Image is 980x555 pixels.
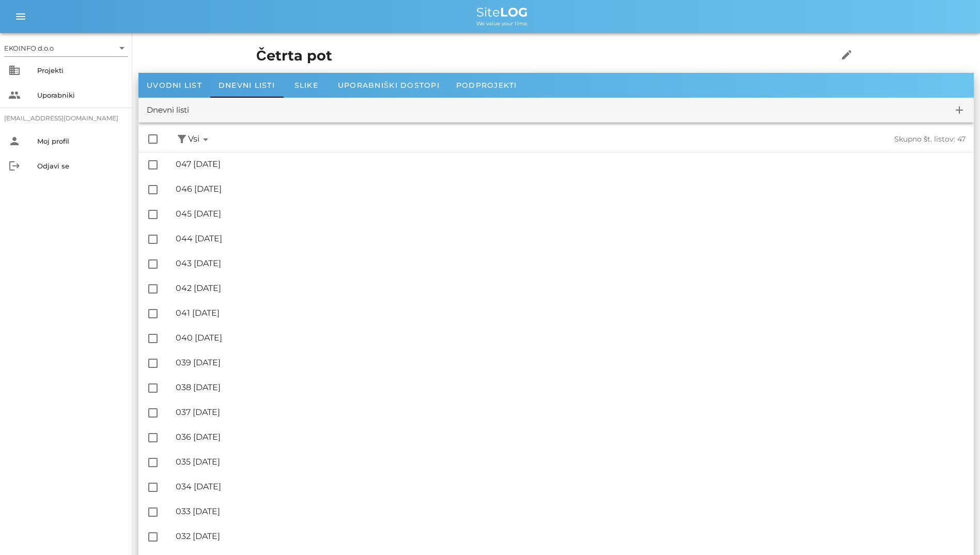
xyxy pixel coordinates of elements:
[176,382,966,392] div: 038 [DATE]
[176,531,966,541] div: 032 [DATE]
[37,91,124,99] div: Uporabniki
[928,505,980,555] div: Pripomoček za klepet
[37,66,124,74] div: Projekti
[176,457,966,467] div: 035 [DATE]
[37,137,124,145] div: Moj profil
[4,43,54,53] div: EKOINFO d.o.o
[8,64,21,76] i: business
[176,133,188,146] button: filter_alt
[338,81,440,90] span: Uporabniški dostopi
[199,133,212,146] i: arrow_drop_down
[476,20,528,27] span: We value your time.
[589,135,966,144] div: Skupno št. listov: 47
[928,505,980,555] iframe: Chat Widget
[176,333,966,343] div: 040 [DATE]
[176,209,966,219] div: 045 [DATE]
[8,135,21,147] i: person
[176,407,966,417] div: 037 [DATE]
[256,45,806,67] h1: Četrta pot
[953,104,966,116] i: add
[4,40,128,56] div: EKOINFO d.o.o
[147,81,202,90] span: Uvodni list
[176,258,966,268] div: 043 [DATE]
[219,81,275,90] span: Dnevni listi
[176,308,966,318] div: 041 [DATE]
[500,5,528,20] b: LOG
[294,81,318,90] span: Slike
[176,432,966,442] div: 036 [DATE]
[176,234,966,243] div: 044 [DATE]
[8,89,21,101] i: people
[841,49,853,61] i: edit
[37,162,124,170] div: Odjavi se
[176,358,966,367] div: 039 [DATE]
[476,5,528,20] span: Site
[176,159,966,169] div: 047 [DATE]
[188,133,212,146] span: Vsi
[8,160,21,172] i: logout
[456,81,517,90] span: Podprojekti
[176,283,966,293] div: 042 [DATE]
[176,184,966,194] div: 046 [DATE]
[176,506,966,516] div: 033 [DATE]
[14,10,27,23] i: menu
[176,482,966,491] div: 034 [DATE]
[116,42,128,54] i: arrow_drop_down
[147,104,189,116] div: Dnevni listi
